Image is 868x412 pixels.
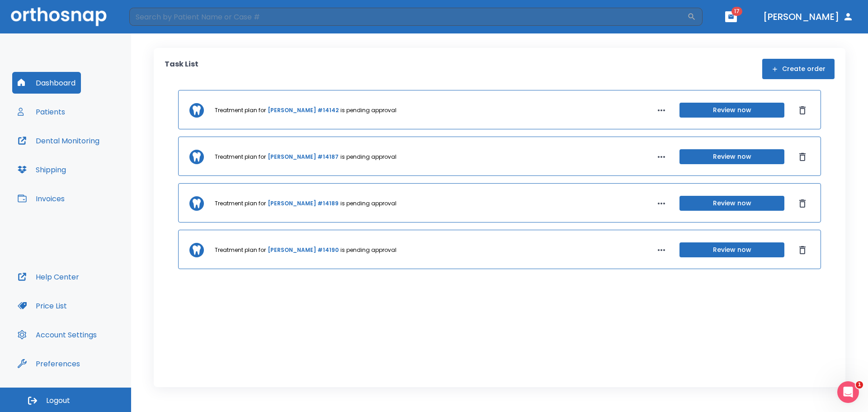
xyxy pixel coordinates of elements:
p: Treatment plan for [215,106,266,114]
button: Dismiss [795,196,810,211]
button: Dismiss [795,150,810,164]
button: Account Settings [12,324,102,346]
button: [PERSON_NAME] [759,9,857,25]
iframe: Intercom live chat [837,381,859,403]
button: Review now [679,242,784,257]
button: Shipping [12,159,71,180]
button: Preferences [12,353,85,374]
p: is pending approval [340,199,396,208]
p: Treatment plan for [215,246,266,254]
button: Dismiss [795,103,810,118]
button: Review now [679,103,784,118]
button: Invoices [12,188,70,209]
img: Orthosnap [11,7,107,26]
button: Review now [679,196,784,211]
a: [PERSON_NAME] #14187 [268,153,339,161]
a: [PERSON_NAME] #14189 [268,199,339,208]
button: Dashboard [12,72,81,94]
button: Create order [762,59,835,79]
button: Price List [12,295,72,317]
a: [PERSON_NAME] #14142 [268,106,339,114]
button: Review now [679,149,784,164]
button: Patients [12,101,71,123]
input: Search by Patient Name or Case # [129,8,687,26]
p: is pending approval [340,246,396,254]
p: is pending approval [340,153,396,161]
button: Help Center [12,266,85,288]
button: Dismiss [795,243,810,257]
p: Treatment plan for [215,153,266,161]
p: Task List [165,59,198,79]
div: Tooltip anchor [78,360,86,368]
span: 1 [856,381,863,388]
p: Treatment plan for [215,199,266,208]
p: is pending approval [340,106,396,114]
a: [PERSON_NAME] #14190 [268,246,339,254]
span: 17 [731,7,742,16]
span: Logout [46,396,70,406]
button: Dental Monitoring [12,130,105,152]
